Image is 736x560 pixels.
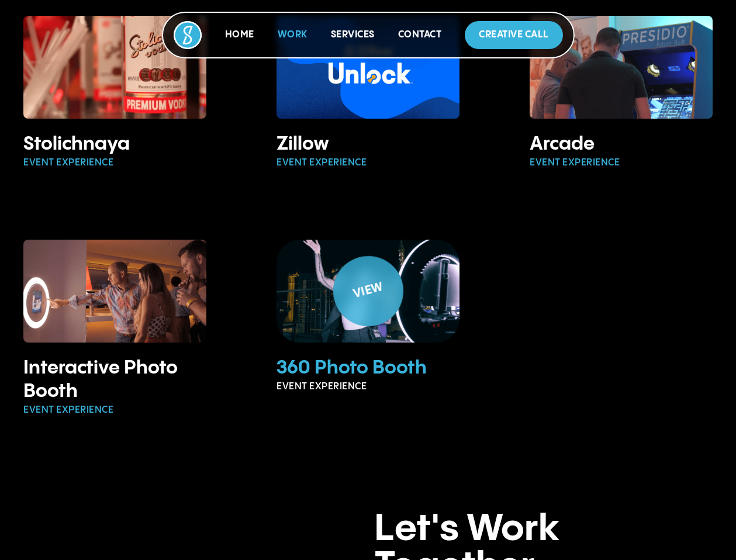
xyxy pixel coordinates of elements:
[277,16,459,170] a: ZillowEvent Experience
[398,30,442,40] a: Contact
[23,155,206,170] p: Event Experience
[277,132,459,155] h3: Zillow
[530,132,713,155] h3: Arcade
[277,155,459,170] p: Event Experience
[23,16,206,170] a: StolichnayaEvent Experience
[277,240,459,394] a: View360 Photo BoothEvent Experience
[225,30,254,40] a: Home
[331,30,375,40] a: Services
[277,357,459,380] h3: 360 Photo Booth
[23,357,206,403] h3: Interactive Photo Booth
[479,28,549,42] p: Creative Call
[278,30,307,40] a: Work
[174,21,202,49] img: Socialure Logo
[23,132,206,155] h3: Stolichnaya
[23,403,206,417] p: Event Experience
[530,16,713,170] a: ArcadeEvent Experience
[23,240,206,417] a: Interactive Photo BoothEvent Experience
[530,155,713,170] p: Event Experience
[277,380,459,394] p: Event Experience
